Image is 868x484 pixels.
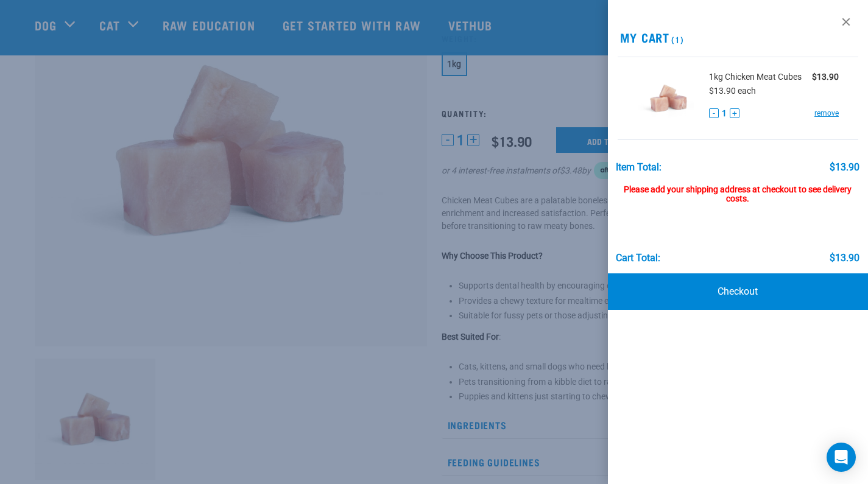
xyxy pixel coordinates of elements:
button: + [730,108,739,118]
strong: $13.90 [812,72,839,82]
span: $13.90 each [709,86,756,96]
div: $13.90 [830,162,859,173]
div: $13.90 [830,253,859,264]
span: (1) [669,37,683,41]
span: 1 [722,107,727,120]
span: 1kg Chicken Meat Cubes [709,71,802,83]
img: Chicken Meat Cubes [637,67,700,130]
div: Cart total: [616,253,660,264]
a: remove [814,108,839,119]
div: Item Total: [616,162,662,173]
div: Open Intercom Messenger [827,443,856,472]
div: Please add your shipping address at checkout to see delivery costs. [616,173,859,205]
button: - [709,108,719,118]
